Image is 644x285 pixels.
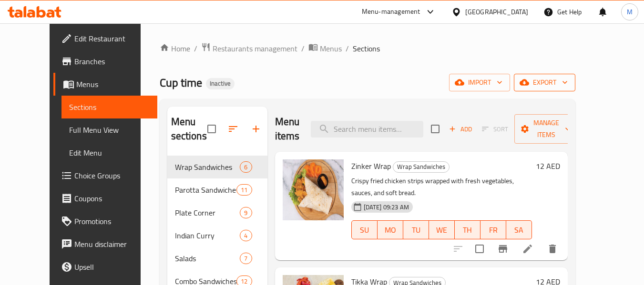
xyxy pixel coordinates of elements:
[206,79,235,88] span: Inactive
[53,27,157,50] a: Edit Restaurant
[381,223,399,237] span: MO
[53,50,157,73] a: Branches
[61,141,157,164] a: Edit Menu
[74,193,150,204] span: Coupons
[240,254,251,263] span: 7
[351,175,532,199] p: Crispy fried chicken strips wrapped with fresh vegetables, sauces, and soft bread.
[74,56,150,67] span: Branches
[506,220,532,239] button: SA
[346,43,349,54] li: /
[167,247,267,270] div: Salads7
[522,243,533,255] a: Edit menu item
[510,223,528,237] span: SA
[491,237,514,260] button: Branch-specific-item
[160,72,202,93] span: Cup time
[160,42,575,55] nav: breadcrumb
[245,118,267,140] button: Add section
[320,43,342,54] span: Menus
[69,101,150,113] span: Sections
[393,161,450,173] div: Wrap Sandwiches
[69,147,150,158] span: Edit Menu
[465,7,528,17] div: [GEOGRAPHIC_DATA]
[393,161,449,172] span: Wrap Sandwiches
[175,184,237,196] span: Parotta Sandwiches
[53,73,157,96] a: Menus
[167,156,267,178] div: Wrap Sandwiches6
[283,159,344,220] img: Zinker Wrap
[362,6,420,18] div: Menu-management
[201,42,297,55] a: Restaurants management
[74,170,150,181] span: Choice Groups
[167,178,267,201] div: Parotta Sandwiches11
[167,224,267,247] div: Indian Curry4
[171,115,207,143] h2: Menu sections
[449,74,510,91] button: import
[459,223,477,237] span: TH
[407,223,425,237] span: TU
[175,253,240,264] span: Salads
[351,220,378,239] button: SU
[445,122,476,137] button: Add
[484,223,502,237] span: FR
[240,163,251,172] span: 6
[308,42,342,55] a: Menus
[311,121,423,138] input: search
[202,119,222,139] span: Select all sections
[240,230,252,241] div: items
[378,220,403,239] button: MO
[514,114,578,144] button: Manage items
[457,77,502,88] span: import
[433,223,451,237] span: WE
[53,187,157,210] a: Coupons
[514,74,575,91] button: export
[480,220,506,239] button: FR
[53,233,157,256] a: Menu disclaimer
[522,117,571,141] span: Manage items
[53,210,157,233] a: Promotions
[445,122,476,137] span: Add item
[627,7,633,17] span: M
[69,124,150,136] span: Full Menu View
[160,43,190,54] a: Home
[403,220,429,239] button: TU
[76,79,150,90] span: Menus
[351,159,391,173] span: Zinker Wrap
[240,207,252,218] div: items
[275,115,300,143] h2: Menu items
[476,122,514,137] span: Select section first
[175,230,240,241] span: Indian Curry
[213,43,297,54] span: Restaurants management
[74,33,150,44] span: Edit Restaurant
[167,201,267,224] div: Plate Corner9
[541,237,564,260] button: delete
[240,161,252,173] div: items
[194,43,197,54] li: /
[74,216,150,227] span: Promotions
[521,77,568,88] span: export
[61,96,157,118] a: Sections
[360,203,413,212] span: [DATE] 09:23 AM
[301,43,305,54] li: /
[175,161,240,173] span: Wrap Sandwiches
[175,207,240,218] span: Plate Corner
[61,118,157,141] a: Full Menu View
[429,220,455,239] button: WE
[356,223,374,237] span: SU
[455,220,480,239] button: TH
[206,78,235,89] div: Inactive
[53,164,157,187] a: Choice Groups
[536,159,560,173] h6: 12 AED
[448,124,473,135] span: Add
[425,119,445,139] span: Select section
[353,43,380,54] span: Sections
[53,256,157,278] a: Upsell
[470,239,490,259] span: Select to update
[222,118,245,140] span: Sort sections
[236,184,252,196] div: items
[237,186,251,195] span: 11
